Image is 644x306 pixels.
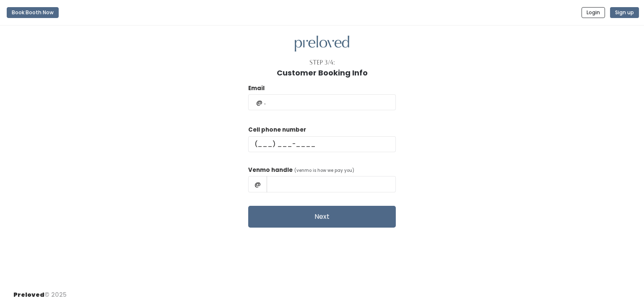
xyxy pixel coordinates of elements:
input: (___) ___-____ [248,136,396,152]
button: Book Booth Now [7,7,59,18]
img: preloved logo [295,36,349,52]
span: Preloved [13,290,44,299]
h1: Customer Booking Info [277,69,368,77]
div: Step 3/4: [309,58,335,67]
label: Venmo handle [248,166,293,174]
label: Cell phone number [248,126,306,134]
button: Login [582,7,605,18]
a: Book Booth Now [7,3,59,22]
input: @ . [248,94,396,110]
label: Email [248,84,265,93]
span: @ [248,176,267,192]
button: Sign up [610,7,639,18]
button: Next [248,206,396,228]
span: (venmo is how we pay you) [294,167,354,174]
div: © 2025 [13,284,67,299]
